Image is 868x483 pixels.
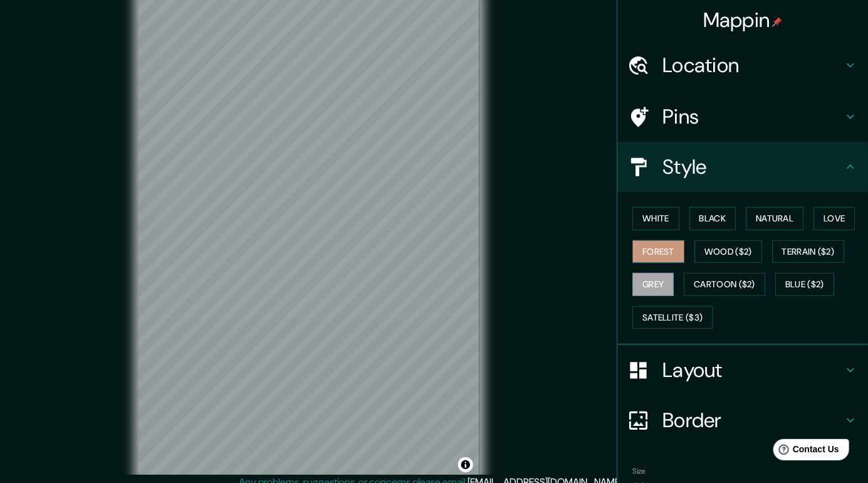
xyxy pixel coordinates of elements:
iframe: Help widget launcher [756,434,854,469]
img: pin-icon.png [772,17,782,27]
div: Location [617,40,868,90]
h4: Pins [662,104,843,129]
label: Size [632,466,646,477]
div: Pins [617,92,868,142]
h4: Layout [662,358,843,383]
h4: Border [662,408,843,433]
button: Toggle attribution [458,457,473,472]
div: Border [617,395,868,445]
button: Blue ($2) [775,273,834,296]
button: Satellite ($3) [632,306,713,329]
button: Terrain ($2) [772,240,845,263]
h4: Location [662,53,843,78]
button: Forest [632,240,684,263]
button: Natural [746,207,803,230]
div: Layout [617,345,868,395]
button: White [632,207,679,230]
div: Style [617,142,868,192]
button: Wood ($2) [694,240,762,263]
h4: Style [662,154,843,179]
h4: Mappin [703,8,783,33]
button: Cartoon ($2) [684,273,765,296]
button: Love [813,207,855,230]
button: Black [689,207,736,230]
button: Grey [632,273,674,296]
